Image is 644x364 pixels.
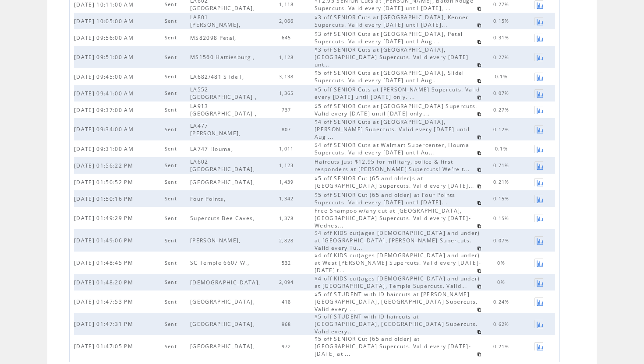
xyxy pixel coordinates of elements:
[315,69,466,84] span: $5 off SENIOR Cuts at [GEOGRAPHIC_DATA], Slidell Supercuts. Valid every [DATE] until Aug...
[315,102,478,117] span: $5 off SENIOR Cuts at [GEOGRAPHIC_DATA] Supercuts. Valid every [DATE] until [DATE] only....
[165,18,179,24] span: Sent
[74,259,135,266] span: [DATE] 01:48:45 PM
[315,207,471,229] span: Free Shampoo w/any cut at [GEOGRAPHIC_DATA], [GEOGRAPHIC_DATA] Supercuts. Valid every [DATE]-Wedn...
[315,290,478,313] span: $5 off STUDENT with ID haircuts at [PERSON_NAME][GEOGRAPHIC_DATA], [GEOGRAPHIC_DATA] Supercuts. V...
[315,86,480,101] span: $5 off SENIOR Cuts at [PERSON_NAME] Supercuts. Valid every [DATE] until [DATE] only. ...
[74,145,136,153] span: [DATE] 09:31:00 AM
[315,229,480,252] span: $4 off KIDS cut(ages [DEMOGRAPHIC_DATA] and under) at [GEOGRAPHIC_DATA], [PERSON_NAME] Supercuts....
[165,73,179,80] span: Sent
[282,321,294,327] span: 968
[493,35,512,41] span: 0.31%
[74,162,135,169] span: [DATE] 01:56:22 PM
[495,146,510,152] span: 0.1%
[165,299,179,305] span: Sent
[493,90,512,96] span: 0.07%
[279,196,296,202] span: 1,342
[279,18,296,24] span: 2,066
[190,14,243,28] span: LA801 [PERSON_NAME],
[190,259,251,266] span: SC Temple 6607 W.,
[74,126,136,133] span: [DATE] 09:34:00 AM
[74,279,135,286] span: [DATE] 01:48:20 PM
[190,195,228,203] span: Four Points,
[165,90,179,96] span: Sent
[190,178,257,186] span: [GEOGRAPHIC_DATA],
[190,279,262,286] span: [DEMOGRAPHIC_DATA],
[190,122,243,137] span: LA477 [PERSON_NAME],
[279,1,296,7] span: 1,118
[493,162,512,168] span: 0.71%
[493,321,512,327] span: 0.62%
[282,260,294,266] span: 532
[493,215,512,221] span: 0.15%
[190,320,257,328] span: [GEOGRAPHIC_DATA],
[190,53,257,61] span: MS1560 Hattiesburg ,
[279,73,296,80] span: 3,138
[497,279,507,285] span: 0%
[190,158,257,173] span: LA602 [GEOGRAPHIC_DATA],
[493,179,512,185] span: 0.21%
[165,238,179,244] span: Sent
[315,46,469,68] span: $3 off SENIOR Cuts at [GEOGRAPHIC_DATA], [GEOGRAPHIC_DATA] Supercuts. Valid every [DATE] unt...
[493,1,512,7] span: 0.27%
[190,298,257,305] span: [GEOGRAPHIC_DATA],
[497,260,507,266] span: 0%
[282,299,294,305] span: 418
[165,260,179,266] span: Sent
[165,146,179,152] span: Sent
[315,275,480,290] span: $4 off KIDS cut(ages [DEMOGRAPHIC_DATA] and under) at [GEOGRAPHIC_DATA], Temple Supercuts. Valid...
[315,158,472,173] span: Haircuts just $12.95 for military, police & first responders at [PERSON_NAME] Supercuts! We're t...
[493,107,512,113] span: 0.27%
[493,299,512,305] span: 0.24%
[279,215,296,221] span: 1,378
[74,298,135,305] span: [DATE] 01:47:53 PM
[74,34,136,42] span: [DATE] 09:56:00 AM
[190,343,257,350] span: [GEOGRAPHIC_DATA],
[165,35,179,41] span: Sent
[74,320,135,328] span: [DATE] 01:47:31 PM
[493,343,512,350] span: 0.21%
[493,196,512,202] span: 0.15%
[74,17,136,25] span: [DATE] 10:05:00 AM
[74,1,136,8] span: [DATE] 10:11:00 AM
[282,107,294,113] span: 737
[190,102,259,117] span: LA913 [GEOGRAPHIC_DATA] ,
[165,162,179,168] span: Sent
[493,238,512,244] span: 0.07%
[315,252,481,274] span: $4 off KIDS cut(ages [DEMOGRAPHIC_DATA] and under) at West [PERSON_NAME] Supercuts. Valid every [...
[74,90,136,97] span: [DATE] 09:41:00 AM
[315,141,469,156] span: $4 off SENIOR Cuts at Walmart Supercenter, Houma Supercuts. Valid every [DATE] until Au...
[74,178,135,186] span: [DATE] 01:50:52 PM
[74,195,135,203] span: [DATE] 01:50:16 PM
[279,179,296,185] span: 1,439
[495,73,510,80] span: 0.1%
[165,321,179,327] span: Sent
[165,179,179,185] span: Sent
[315,191,456,206] span: $5 off SENIOR Cut (65 and older) at Four Points Supercuts. Valid every [DATE] until [DATE]...
[315,313,478,335] span: $5 off STUDENT with ID haircuts at [GEOGRAPHIC_DATA], [GEOGRAPHIC_DATA] Supercuts. Valid every...
[190,237,243,244] span: [PERSON_NAME],
[74,214,135,222] span: [DATE] 01:49:29 PM
[279,162,296,168] span: 1,123
[315,14,469,28] span: $3 off SENIOR Cuts at [GEOGRAPHIC_DATA], Kenner Supercuts. Valid every [DATE] until [DATE]...
[165,107,179,113] span: Sent
[165,343,179,350] span: Sent
[165,279,179,285] span: Sent
[74,237,135,244] span: [DATE] 01:49:06 PM
[282,126,294,133] span: 807
[165,126,179,133] span: Sent
[493,54,512,60] span: 0.27%
[282,343,294,350] span: 972
[279,146,296,152] span: 1,011
[190,145,235,153] span: LA747 Houma,
[315,118,470,140] span: $4 off SENIOR Cuts at [GEOGRAPHIC_DATA], [PERSON_NAME] Supercuts. Valid every [DATE] until Aug ...
[74,343,135,350] span: [DATE] 01:47:05 PM
[74,53,136,61] span: [DATE] 09:51:00 AM
[315,30,463,45] span: $3 off SENIOR Cuts at [GEOGRAPHIC_DATA], Petal Supercuts. Valid every [DATE] until Aug ...
[165,54,179,60] span: Sent
[190,86,259,101] span: LA552 [GEOGRAPHIC_DATA] ,
[279,279,296,285] span: 2,094
[190,34,239,42] span: MS82098 Petal,
[315,335,471,357] span: $5 off SENIOR Cut (65 and older) at [GEOGRAPHIC_DATA] Supercuts. Valid every [DATE]-[DATE] at ...
[165,1,179,7] span: Sent
[165,215,179,221] span: Sent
